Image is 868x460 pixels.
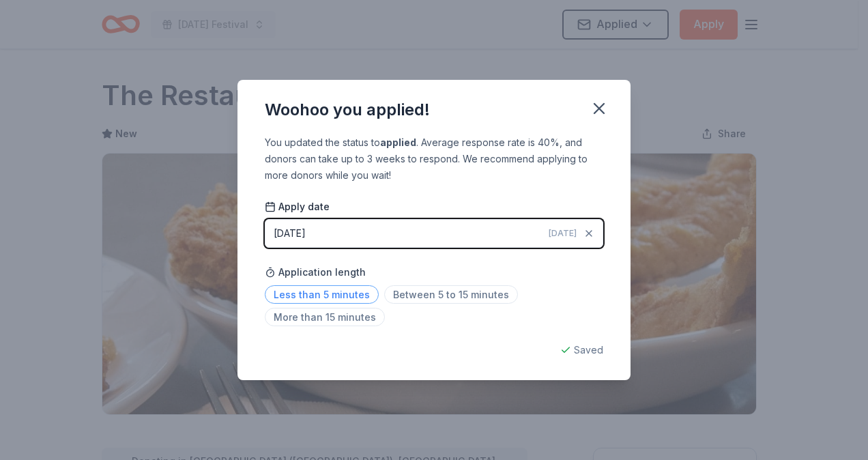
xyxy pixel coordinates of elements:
[549,228,577,239] span: [DATE]
[380,136,416,148] b: applied
[384,285,518,304] span: Between 5 to 15 minutes
[265,308,385,326] span: More than 15 minutes
[265,219,603,248] button: [DATE][DATE]
[265,134,603,184] div: You updated the status to . Average response rate is 40%, and donors can take up to 3 weeks to re...
[265,285,379,304] span: Less than 5 minutes
[274,225,306,242] div: [DATE]
[265,264,366,281] span: Application length
[265,99,430,121] div: Woohoo you applied!
[265,200,330,214] span: Apply date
